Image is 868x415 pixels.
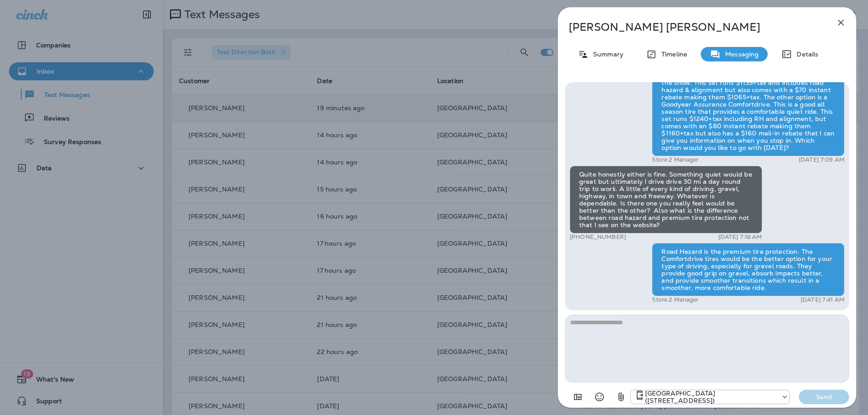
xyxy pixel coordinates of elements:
button: Select an emoji [590,388,609,406]
p: Details [792,51,818,58]
div: Quite honestly either is fine. Something quiet would be great but ultimately I drive drive 30 mi ... [570,166,762,233]
p: Store 2 Manager [652,296,698,303]
div: Good morning [PERSON_NAME]! This is [PERSON_NAME] with [PERSON_NAME] Tire on N 90th. On the CR-V,... [652,38,844,156]
p: Summary [589,51,623,58]
p: Store 2 Manager [652,156,698,163]
p: Timeline [657,51,687,58]
div: Road Hazard is the premium tire protection. The Comfortdrive tires would be the better option for... [652,243,844,296]
p: [PERSON_NAME] [PERSON_NAME] [569,21,816,33]
p: [GEOGRAPHIC_DATA] ([STREET_ADDRESS]) [645,390,777,404]
p: [DATE] 7:09 AM [799,156,844,163]
p: [DATE] 7:18 AM [718,233,762,241]
div: +1 (402) 571-1201 [631,390,789,404]
button: Add in a premade template [569,388,587,406]
p: Messaging [721,51,759,58]
p: [PHONE_NUMBER] [570,233,626,241]
p: [DATE] 7:41 AM [801,296,844,303]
